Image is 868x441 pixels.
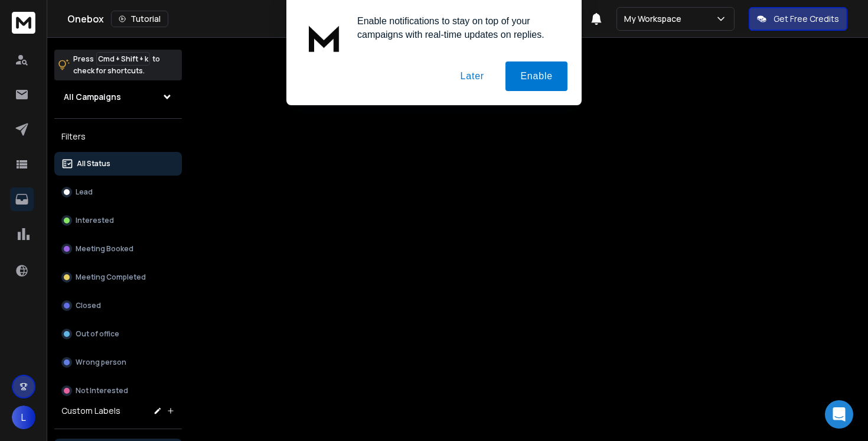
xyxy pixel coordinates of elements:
[76,386,128,395] p: Not Interested
[54,180,182,204] button: Lead
[825,400,853,429] div: Open Intercom Messenger
[54,237,182,261] button: Meeting Booked
[76,216,114,225] p: Interested
[54,209,182,232] button: Interested
[505,61,567,91] button: Enable
[54,128,182,145] h3: Filters
[76,187,93,197] p: Lead
[54,379,182,403] button: Not Interested
[61,405,120,417] h3: Custom Labels
[54,294,182,317] button: Closed
[76,244,133,254] p: Meeting Booked
[77,159,110,168] p: All Status
[76,329,119,339] p: Out of office
[54,322,182,346] button: Out of office
[76,273,146,282] p: Meeting Completed
[12,406,35,429] button: L
[54,152,182,176] button: All Status
[348,14,567,41] div: Enable notifications to stay on top of your campaigns with real-time updates on replies.
[301,14,348,61] img: notification icon
[54,265,182,289] button: Meeting Completed
[54,351,182,374] button: Wrong person
[76,358,126,367] p: Wrong person
[76,301,101,310] p: Closed
[445,61,498,91] button: Later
